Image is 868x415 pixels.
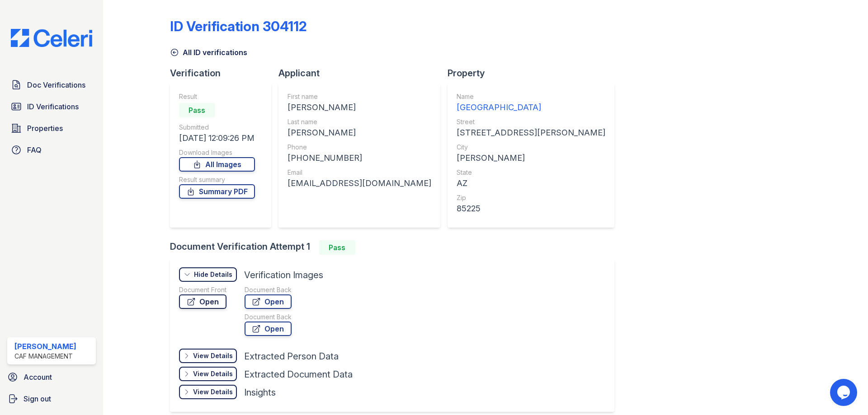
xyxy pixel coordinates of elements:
div: 85225 [457,202,605,215]
div: Document Back [245,312,292,322]
div: Document Verification Attempt 1 [170,240,622,255]
iframe: chat widget [830,379,859,406]
span: Properties [27,123,63,134]
div: Phone [288,143,431,152]
div: Download Images [179,148,255,157]
div: Pass [319,240,355,255]
div: View Details [193,369,233,378]
div: First name [288,92,431,101]
a: Open [179,294,226,309]
div: Document Front [179,285,226,294]
div: Verification Images [244,269,323,281]
div: Document Back [245,285,292,294]
span: Sign out [24,393,51,404]
div: [PERSON_NAME] [457,152,605,164]
a: FAQ [7,141,96,159]
span: FAQ [27,145,42,155]
div: Zip [457,193,605,202]
div: [STREET_ADDRESS][PERSON_NAME] [457,126,605,139]
div: View Details [193,351,233,360]
div: Name [457,92,605,101]
div: Hide Details [194,270,232,279]
a: Summary PDF [179,184,255,199]
div: [PERSON_NAME] [288,101,431,114]
div: [PHONE_NUMBER] [288,152,431,164]
div: View Details [193,387,233,396]
div: Verification [170,67,278,79]
div: City [457,143,605,152]
a: Open [245,294,292,309]
img: CE_Logo_Blue-a8612792a0a2168367f1c8372b55b34899dd931a85d93a1a3d3e32e68fde9ad4.png [4,29,99,47]
span: Account [24,372,52,382]
span: Doc Verifications [27,79,85,90]
div: Result summary [179,175,255,184]
div: [DATE] 12:09:26 PM [179,132,255,145]
div: ID Verification 304112 [170,18,307,34]
div: CAF Management [14,352,76,361]
div: Result [179,92,255,101]
a: Open [245,322,292,336]
div: Pass [179,103,215,117]
div: [PERSON_NAME] [14,341,76,352]
a: Sign out [4,390,99,408]
div: State [457,168,605,177]
div: Insights [244,386,276,399]
div: Street [457,117,605,126]
a: Properties [7,119,96,137]
div: Applicant [278,67,448,79]
a: All ID verifications [170,47,247,58]
div: Property [448,67,622,79]
div: Last name [288,117,431,126]
a: Doc Verifications [7,76,96,94]
div: [PERSON_NAME] [288,126,431,139]
div: Submitted [179,123,255,132]
div: AZ [457,177,605,190]
a: Name [GEOGRAPHIC_DATA] [457,92,605,114]
div: Email [288,168,431,177]
a: All Images [179,157,255,172]
div: [EMAIL_ADDRESS][DOMAIN_NAME] [288,177,431,190]
span: ID Verifications [27,101,79,112]
div: Extracted Person Data [244,350,339,363]
a: ID Verifications [7,98,96,116]
a: Account [4,368,99,386]
div: [GEOGRAPHIC_DATA] [457,101,605,114]
div: Extracted Document Data [244,368,353,381]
